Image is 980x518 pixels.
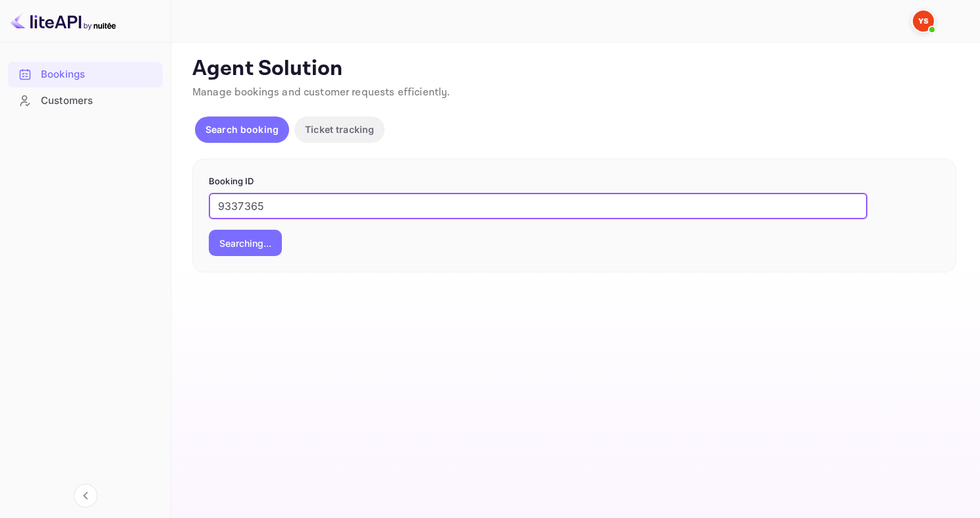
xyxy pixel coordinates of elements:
[205,122,279,136] p: Search booking
[8,88,163,113] a: Customers
[913,11,934,32] img: Yandex Support
[74,484,97,507] button: Collapse navigation
[209,230,282,256] button: Searching...
[41,93,156,109] div: Customers
[192,86,450,99] span: Manage bookings and customer requests efficiently.
[209,175,940,188] p: Booking ID
[8,62,163,86] a: Bookings
[11,11,116,32] img: LiteAPI logo
[209,193,867,219] input: Enter Booking ID (e.g., 63782194)
[8,62,163,88] div: Bookings
[305,122,374,136] p: Ticket tracking
[8,88,163,114] div: Customers
[41,67,156,82] div: Bookings
[192,56,956,82] p: Agent Solution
